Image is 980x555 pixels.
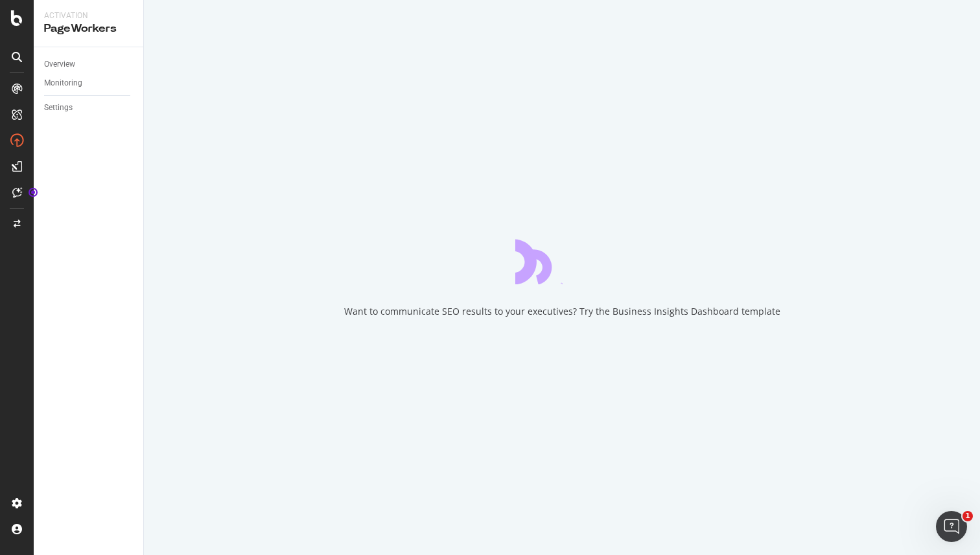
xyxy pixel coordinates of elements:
[344,305,780,318] div: Want to communicate SEO results to your executives? Try the Business Insights Dashboard template
[44,101,73,115] div: Settings
[27,187,39,198] div: Tooltip anchor
[515,238,609,284] div: animation
[44,21,133,36] div: PageWorkers
[44,10,133,21] div: Activation
[962,511,973,521] span: 1
[44,58,75,71] div: Overview
[936,511,967,542] iframe: Intercom live chat
[44,101,134,115] a: Settings
[44,58,134,71] a: Overview
[44,76,82,90] div: Monitoring
[44,76,134,90] a: Monitoring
